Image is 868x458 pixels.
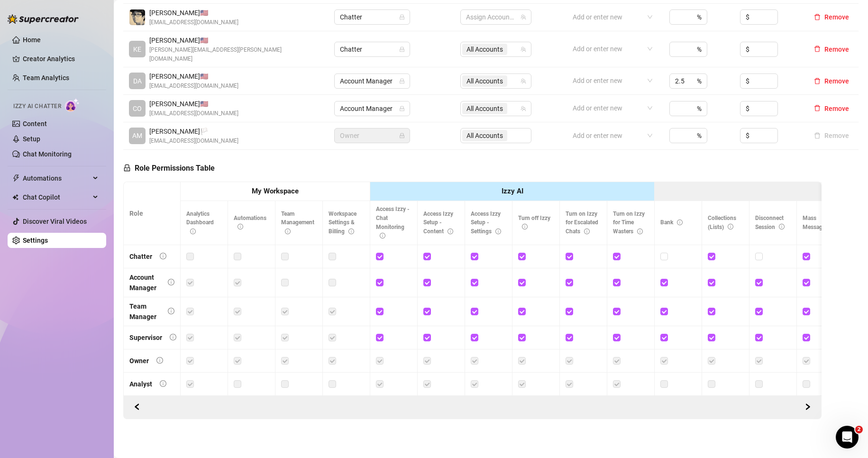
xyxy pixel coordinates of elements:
span: Owner [340,128,404,143]
span: All Accounts [466,76,503,86]
span: CO [133,103,142,114]
span: Access Izzy Setup - Settings [471,211,501,235]
button: Remove [810,75,853,87]
span: [PERSON_NAME] 🏳️ [149,126,238,137]
span: info-circle [637,229,643,234]
span: Bank [660,219,683,226]
a: Home [23,36,41,44]
span: team [521,46,526,52]
button: Remove [810,11,853,23]
div: Chatter [129,251,152,262]
span: Analytics Dashboard [186,211,214,235]
button: Remove [810,44,853,55]
span: [EMAIL_ADDRESS][DOMAIN_NAME] [149,18,238,27]
span: [EMAIL_ADDRESS][DOMAIN_NAME] [149,82,238,91]
strong: Izzy AI [502,187,523,195]
button: Scroll Forward [129,400,145,415]
span: left [134,403,140,410]
span: info-circle [584,229,590,234]
span: info-circle [285,229,291,234]
a: Chat Monitoring [23,150,72,158]
span: All Accounts [466,103,503,114]
span: Turn on Izzy for Escalated Chats [566,211,598,235]
span: [PERSON_NAME] 🇺🇸 [149,71,238,82]
span: [EMAIL_ADDRESS][DOMAIN_NAME] [149,137,238,146]
span: delete [814,14,821,20]
span: info-circle [160,380,166,387]
span: Chat Copilot [23,190,90,205]
span: AM [132,130,142,141]
a: Settings [23,237,48,244]
span: info-circle [160,253,166,259]
span: Remove [824,105,849,112]
span: info-circle [238,224,243,229]
span: team [521,106,526,111]
img: logo-BBDzfeDw.svg [8,14,79,24]
span: Remove [824,13,849,21]
span: Access Izzy - Chat Monitoring [376,206,410,239]
img: Chat Copilot [12,194,18,201]
span: Workspace Settings & Billing [329,211,356,235]
th: Role [124,182,181,245]
span: All Accounts [462,44,507,55]
span: [EMAIL_ADDRESS][DOMAIN_NAME] [149,109,238,118]
span: info-circle [677,220,683,225]
span: info-circle [348,229,354,234]
span: info-circle [168,308,174,314]
span: lock [399,78,405,84]
span: [PERSON_NAME] 🇺🇸 [149,35,323,46]
a: Creator Analytics [23,51,99,66]
span: thunderbolt [12,174,20,182]
span: Account Manager [340,74,404,88]
a: Content [23,120,47,128]
span: info-circle [380,233,385,238]
span: lock [399,46,405,52]
a: Discover Viral Videos [23,218,87,225]
span: Access Izzy Setup - Content [423,211,453,235]
span: right [804,403,811,410]
div: Owner [129,356,149,366]
span: delete [814,78,821,84]
span: info-circle [779,224,785,229]
div: Supervisor [129,332,162,343]
span: lock [123,164,131,172]
span: 2 [855,426,863,433]
span: info-circle [170,334,176,340]
span: Turn off Izzy [518,215,550,230]
span: Team Management [281,211,314,235]
img: AI Chatter [65,98,80,112]
span: info-circle [168,279,174,285]
span: team [521,78,526,84]
span: info-circle [448,229,453,234]
span: Automations [234,215,266,230]
h5: Role Permissions Table [123,163,215,174]
span: info-circle [156,357,163,364]
button: Remove [810,103,853,114]
span: [PERSON_NAME][EMAIL_ADDRESS][PERSON_NAME][DOMAIN_NAME] [149,46,323,64]
span: delete [814,105,821,111]
span: Chatter [340,42,404,56]
span: DA [133,76,142,86]
span: lock [399,106,405,111]
span: info-circle [495,229,501,234]
strong: My Workspace [252,187,299,195]
button: Scroll Backward [800,400,815,415]
span: Turn on Izzy for Time Wasters [613,211,645,235]
iframe: Intercom live chat [836,426,859,449]
span: All Accounts [466,44,503,55]
span: All Accounts [462,103,507,114]
span: [PERSON_NAME] 🇺🇸 [149,99,238,109]
span: Mass Message [803,215,835,230]
span: All Accounts [462,75,507,87]
span: info-circle [190,229,196,234]
a: Setup [23,135,40,143]
span: Disconnect Session [755,215,785,230]
span: Izzy AI Chatter [13,102,61,111]
a: Team Analytics [23,74,69,82]
span: Collections (Lists) [708,215,736,230]
span: KE [133,44,141,55]
span: Account Manager [340,101,404,116]
span: lock [399,14,405,20]
span: team [521,14,526,20]
span: lock [399,133,405,138]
